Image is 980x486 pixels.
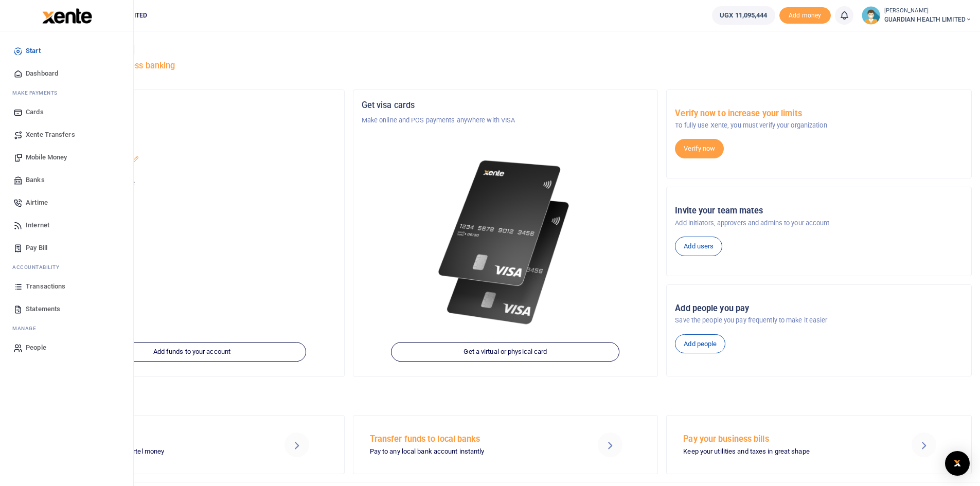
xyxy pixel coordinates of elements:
[26,152,67,163] span: Mobile Money
[41,11,92,19] a: logo-small logo-large logo-large
[8,40,125,62] a: Start
[675,120,963,131] p: To fully use Xente, you must verify your organization
[8,169,125,191] a: Banks
[675,206,963,216] h5: Invite your team mates
[945,451,970,476] div: Open Intercom Messenger
[391,343,620,362] a: Get a virtual or physical card
[26,304,60,314] span: Statements
[779,7,831,24] li: Toup your wallet
[39,415,345,474] a: Send Mobile Money MTN mobile money and Airtel money
[48,191,336,201] h5: UGX 11,095,444
[8,191,125,214] a: Airtime
[675,303,963,314] h5: Add people you pay
[26,197,48,208] span: Airtime
[48,140,336,150] h5: Account
[26,243,47,253] span: Pay Bill
[708,6,779,25] li: Wallet ballance
[862,6,880,25] img: profile-user
[675,218,963,228] p: Add initiators, approvers and admins to your account
[434,150,578,335] img: xente-_physical_cards.png
[39,390,972,402] h4: Make a transaction
[8,214,125,237] a: Internet
[884,7,972,15] small: [PERSON_NAME]
[666,415,972,474] a: Pay your business bills Keep your utilities and taxes in great shape
[862,6,972,25] a: profile-user [PERSON_NAME] GUARDIAN HEALTH LIMITED
[17,325,37,332] span: anage
[675,334,725,354] a: Add people
[26,68,58,79] span: Dashboard
[362,100,650,111] h5: Get visa cards
[8,62,125,85] a: Dashboard
[56,446,258,457] p: MTN mobile money and Airtel money
[17,89,58,97] span: ake Payments
[353,415,658,474] a: Transfer funds to local banks Pay to any local bank account instantly
[683,446,885,457] p: Keep your utilities and taxes in great shape
[26,107,44,117] span: Cards
[712,6,775,25] a: UGX 11,095,444
[26,343,46,353] span: People
[720,10,767,21] span: UGX 11,095,444
[8,320,125,336] li: M
[26,130,75,140] span: Xente Transfers
[675,315,963,326] p: Save the people you pay frequently to make it easier
[8,85,125,101] li: M
[370,446,572,457] p: Pay to any local bank account instantly
[48,100,336,111] h5: Organization
[8,275,125,298] a: Transactions
[683,434,885,444] h5: Pay your business bills
[42,8,92,24] img: logo-large
[8,336,125,359] a: People
[8,259,125,275] li: Ac
[26,281,65,292] span: Transactions
[20,263,59,271] span: countability
[26,220,49,230] span: Internet
[8,101,125,123] a: Cards
[48,155,336,166] p: GUARDIAN HEALTH LIMITED
[675,237,722,256] a: Add users
[39,61,972,71] h5: Welcome to better business banking
[8,298,125,320] a: Statements
[675,139,724,158] a: Verify now
[78,343,306,362] a: Add funds to your account
[8,146,125,169] a: Mobile Money
[39,44,972,56] h4: Hello [PERSON_NAME]
[675,109,963,119] h5: Verify now to increase your limits
[779,7,831,24] span: Add money
[884,15,972,24] span: GUARDIAN HEALTH LIMITED
[48,115,336,125] p: GUARDIAN HEALTH LIMITED
[8,237,125,259] a: Pay Bill
[26,46,41,56] span: Start
[48,178,336,188] p: Your current account balance
[779,11,831,19] a: Add money
[8,123,125,146] a: Xente Transfers
[56,434,258,444] h5: Send Mobile Money
[370,434,572,444] h5: Transfer funds to local banks
[26,175,45,185] span: Banks
[362,115,650,125] p: Make online and POS payments anywhere with VISA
